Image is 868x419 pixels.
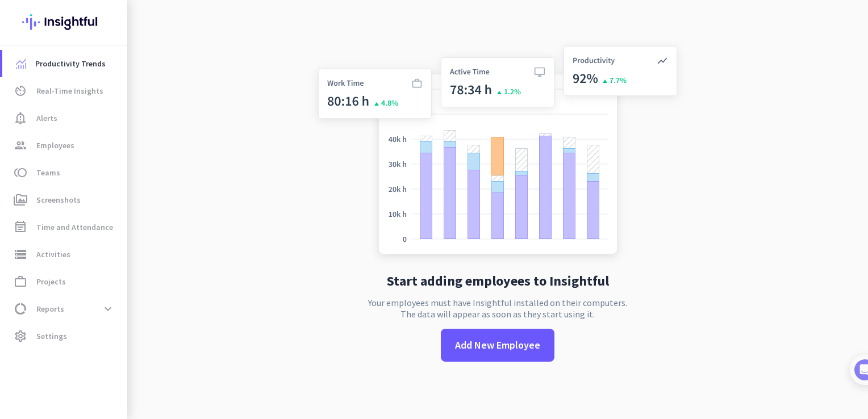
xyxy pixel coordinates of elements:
[36,84,103,98] span: Real-Time Insights
[310,39,686,265] img: no-search-results
[2,213,127,241] a: event_noteTime and Attendance
[2,268,127,295] a: work_outlineProjects
[14,111,27,125] i: notification_important
[14,220,27,234] i: event_note
[14,302,27,316] i: data_usage
[14,329,27,343] i: settings
[387,274,609,288] h2: Start adding employees to Insightful
[36,220,113,234] span: Time and Attendance
[36,193,81,207] span: Screenshots
[2,50,127,77] a: menu-itemProductivity Trends
[14,166,27,179] i: toll
[2,241,127,268] a: storageActivities
[14,275,27,288] i: work_outline
[2,77,127,104] a: av_timerReal-Time Insights
[2,159,127,186] a: tollTeams
[36,166,60,179] span: Teams
[36,329,67,343] span: Settings
[35,57,106,70] span: Productivity Trends
[14,139,27,152] i: group
[14,193,27,207] i: perm_media
[36,139,74,152] span: Employees
[36,275,66,288] span: Projects
[441,329,554,362] button: Add New Employee
[2,322,127,350] a: settingsSettings
[2,186,127,213] a: perm_mediaScreenshots
[2,132,127,159] a: groupEmployees
[14,248,27,261] i: storage
[36,302,64,316] span: Reports
[98,299,118,319] button: expand_more
[14,84,27,98] i: av_timer
[2,104,127,132] a: notification_importantAlerts
[455,338,540,353] span: Add New Employee
[2,295,127,322] a: data_usageReportsexpand_more
[36,111,57,125] span: Alerts
[16,58,26,69] img: menu-item
[36,248,70,261] span: Activities
[368,297,627,320] p: Your employees must have Insightful installed on their computers. The data will appear as soon as...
